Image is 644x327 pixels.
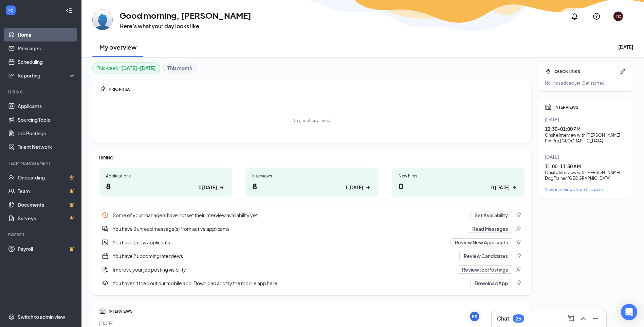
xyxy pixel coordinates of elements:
b: [DATE] - [DATE] [121,64,156,72]
button: Review Candidates [459,252,512,260]
svg: CalendarNew [102,253,109,259]
svg: ArrowRight [511,184,518,191]
h3: Chat [497,315,509,322]
svg: Analysis [8,72,15,79]
div: Some of your managers have not set their interview availability yet [113,212,466,219]
svg: Pin [99,86,106,92]
svg: ArrowRight [365,184,371,191]
h1: 8 [106,180,225,192]
div: You have 1 new applicants [113,239,446,246]
a: Scheduling [18,55,76,69]
div: Some of your managers have not set their interview availability yet [99,208,525,222]
div: No priorities pinned. [292,118,331,123]
h1: 8 [252,180,371,192]
div: Improve your job posting visibility [113,266,454,273]
svg: DocumentAdd [102,266,109,273]
div: You have 3 unread message(s) from active applicants [99,222,525,236]
div: INTERVIEWS [109,308,525,314]
button: ComposeMessage [566,313,576,324]
svg: Settings [8,313,15,320]
h2: My overview [99,43,136,51]
div: Onsite Interview with [PERSON_NAME] [545,132,626,138]
svg: Pin [515,266,522,273]
a: Sourcing Tools [18,113,76,126]
a: CalendarNewYou have 2 upcoming interviewsReview CandidatesPin [99,249,525,263]
a: DocumentsCrown [18,198,76,211]
div: New hires [399,173,518,179]
button: Review New Applicants [450,238,512,246]
div: Applications [106,173,225,179]
a: TeamCrown [18,184,76,198]
svg: ChevronUp [579,314,587,323]
a: InfoSome of your managers have not set their interview availability yetSet AvailabilityPin [99,208,525,222]
div: [DATE] [545,153,626,160]
a: Job Postings [18,126,76,140]
div: You have 3 unread message(s) from active applicants [113,225,464,232]
div: Pet Pro , [GEOGRAPHIC_DATA] [545,138,626,144]
div: Dog Trainer , [GEOGRAPHIC_DATA] [545,175,626,181]
div: 0 [DATE] [199,184,217,191]
div: This week : [97,64,156,72]
svg: Notifications [571,12,579,20]
div: Onsite Interview with [PERSON_NAME] [545,170,626,175]
a: DoubleChatActiveYou have 3 unread message(s) from active applicantsRead MessagesPin [99,222,525,236]
svg: Bolt [545,68,552,75]
svg: Pin [515,253,522,259]
div: You haven't tried out our mobile app. Download and try the mobile app here... [99,276,525,290]
div: You have 2 upcoming interviews [99,249,525,263]
svg: Pin [515,225,522,232]
a: DocumentAddImprove your job posting visibilityReview Job PostingsPin [99,263,525,276]
div: KS [472,314,477,320]
a: Applications80 [DATE]ArrowRight [99,168,232,197]
a: UserEntityYou have 1 new applicantsReview New ApplicantsPin [99,236,525,249]
svg: Pen [620,68,626,75]
div: QUICK LINKS [554,69,617,74]
svg: Pin [515,239,522,246]
a: OnboardingCrown [18,171,76,184]
button: Minimize [590,313,601,324]
h1: 0 [399,180,518,192]
svg: Collapse [66,7,72,14]
div: HIRING [99,155,525,161]
button: Set Availability [470,211,512,219]
div: Open Intercom Messenger [621,304,637,320]
svg: Pin [515,280,522,287]
a: View interviews from this week [545,187,626,192]
svg: WorkstreamLogo [7,7,14,14]
button: Download App [470,279,512,287]
a: DownloadYou haven't tried out our mobile app. Download and try the mobile app here...Download AppPin [99,276,525,290]
div: Improve your job posting visibility [99,263,525,276]
div: You have 2 upcoming interviews [113,253,455,259]
svg: QuestionInfo [592,12,601,20]
svg: ArrowRight [218,184,225,191]
div: Reporting [18,72,76,79]
img: Tayla Cochran [92,10,113,30]
div: [DATE] [618,44,633,50]
div: Hiring [8,89,74,95]
button: Review Job Postings [458,265,512,274]
div: 12:30 - 01:00 PM [545,125,626,132]
svg: Calendar [545,104,552,110]
div: You have 1 new applicants [99,236,525,249]
div: Team Management [8,160,74,166]
a: PayrollCrown [18,242,76,256]
div: PRIORITIES [109,86,525,92]
button: ChevronUp [578,313,589,324]
div: INTERVIEWS [554,104,626,110]
svg: Info [102,212,109,219]
div: TC [616,14,621,19]
a: Applicants [18,99,76,113]
div: Payroll [8,232,74,238]
a: Home [18,28,76,41]
h1: Good morning, [PERSON_NAME] [119,10,251,21]
h3: Here’s what your day looks like [119,22,251,30]
div: You haven't tried out our mobile app. Download and try the mobile app here... [113,280,466,287]
div: 11:00 - 11:30 AM [545,163,626,170]
div: 1 [DATE] [345,184,363,191]
button: Read Messages [468,225,512,233]
div: Interviews [252,173,371,179]
svg: ComposeMessage [567,314,575,323]
div: Switch to admin view [18,313,65,320]
div: [DATE] [99,320,525,327]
